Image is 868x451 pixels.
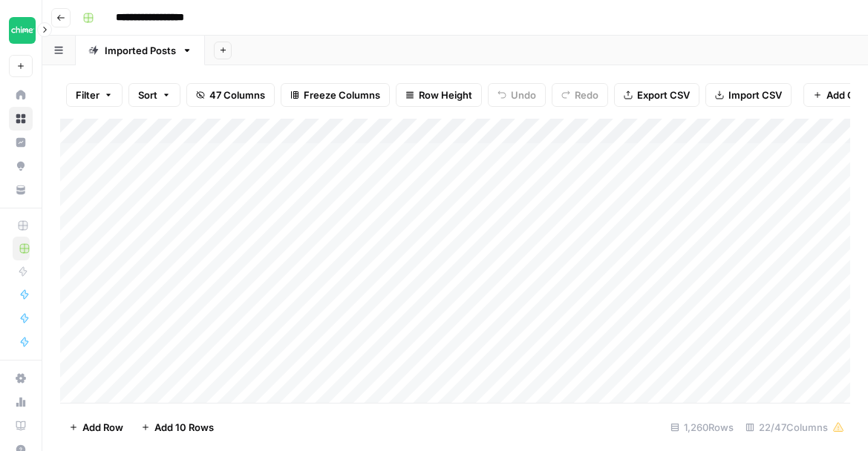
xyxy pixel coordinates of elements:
[419,88,472,102] span: Row Height
[82,420,123,435] span: Add Row
[9,178,33,202] a: Your Data
[665,415,740,439] div: 1,260 Rows
[209,88,265,102] span: 47 Columns
[154,420,214,435] span: Add 10 Rows
[128,83,180,107] button: Sort
[575,88,598,102] span: Redo
[511,88,536,102] span: Undo
[9,12,33,49] button: Workspace: Chime
[304,88,380,102] span: Freeze Columns
[637,88,690,102] span: Export CSV
[9,17,36,44] img: Chime Logo
[9,414,33,438] a: Learning Hub
[9,154,33,178] a: Opportunities
[60,415,132,439] button: Add Row
[76,36,205,65] a: Imported Posts
[76,88,99,102] span: Filter
[740,415,850,439] div: 22/47 Columns
[132,415,223,439] button: Add 10 Rows
[105,43,176,58] div: Imported Posts
[396,83,482,107] button: Row Height
[552,83,608,107] button: Redo
[9,366,33,390] a: Settings
[705,83,792,107] button: Import CSV
[614,83,699,107] button: Export CSV
[9,390,33,414] a: Usage
[9,131,33,154] a: Insights
[728,88,782,102] span: Import CSV
[281,83,390,107] button: Freeze Columns
[66,83,123,107] button: Filter
[488,83,546,107] button: Undo
[9,107,33,131] a: Browse
[186,83,275,107] button: 47 Columns
[9,83,33,107] a: Home
[138,88,157,102] span: Sort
